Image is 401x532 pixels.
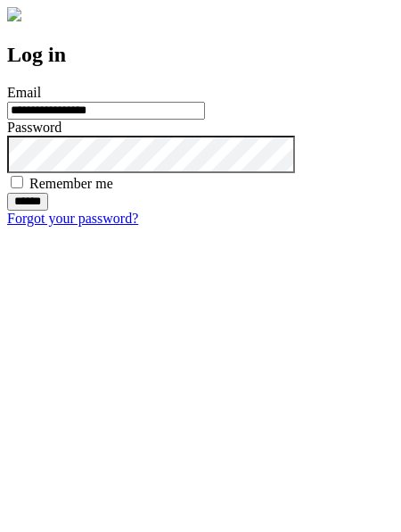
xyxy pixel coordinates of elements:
label: Email [7,85,41,100]
label: Remember me [29,176,113,191]
h2: Log in [7,43,394,67]
label: Password [7,120,61,135]
a: Forgot your password? [7,211,138,226]
img: logo-4e3dc11c47720685a147b03b5a06dd966a58ff35d612b21f08c02c0306f2b779.png [7,7,21,21]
